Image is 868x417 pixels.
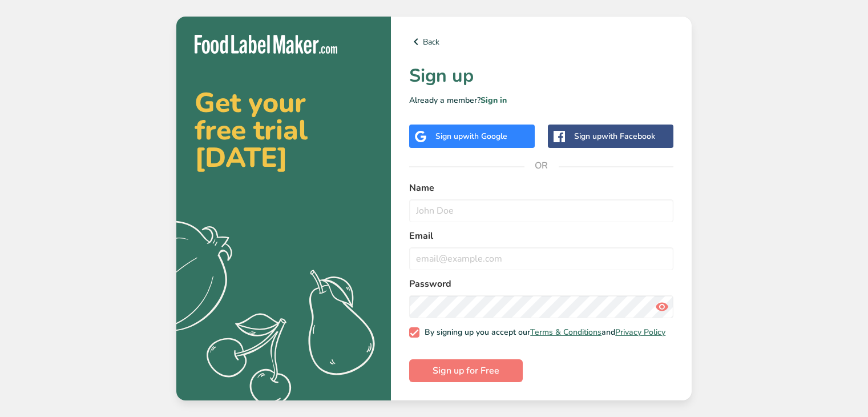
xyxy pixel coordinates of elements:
h1: Sign up [409,62,673,90]
label: Password [409,277,673,291]
h2: Get your free trial [DATE] [195,89,373,171]
div: Sign up [435,130,507,142]
label: Name [409,181,673,195]
input: John Doe [409,199,673,222]
a: Back [409,35,673,49]
button: Sign up for Free [409,359,523,382]
a: Sign in [481,95,507,106]
a: Privacy Policy [615,327,665,338]
input: email@example.com [409,247,673,270]
img: Food Label Maker [195,35,337,54]
span: Sign up for Free [433,364,499,378]
p: Already a member? [409,94,673,106]
span: with Google [463,131,507,142]
a: Terms & Conditions [530,327,601,338]
span: By signing up you accept our and [419,327,666,338]
label: Email [409,229,673,243]
span: with Facebook [601,131,655,142]
span: OR [524,149,559,183]
div: Sign up [574,130,655,142]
